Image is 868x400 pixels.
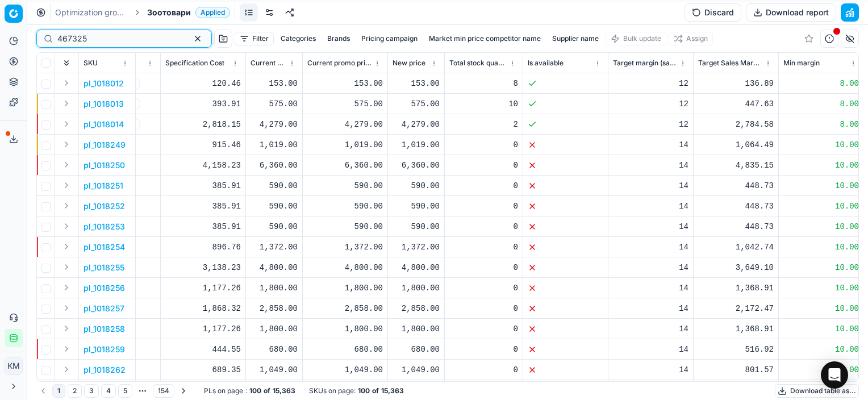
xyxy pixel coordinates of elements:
[393,160,440,171] div: 6,360.00
[783,119,859,130] div: 8.00
[84,241,125,253] p: pl_1018254
[613,323,688,335] div: 14
[118,384,132,398] button: 5
[165,78,241,89] div: 120.46
[783,282,859,294] div: 10.00
[783,98,859,110] div: 8.00
[449,262,518,273] div: 0
[84,119,124,130] button: pl_1018014
[449,344,518,355] div: 0
[613,78,688,89] div: 12
[613,160,688,171] div: 14
[165,201,241,212] div: 385.91
[613,201,688,212] div: 14
[698,282,774,294] div: 1,368.91
[783,78,859,89] div: 8.00
[393,221,440,232] div: 590.00
[60,76,73,90] button: Expand
[60,240,73,253] button: Expand
[165,59,224,68] span: Specification Cost
[613,282,688,294] div: 14
[393,241,440,253] div: 1,372.00
[60,322,73,335] button: Expand
[60,178,73,192] button: Expand
[307,59,372,68] span: Current promo price
[307,119,383,130] div: 4,279.00
[60,199,73,213] button: Expand
[5,357,23,375] button: КM
[449,98,518,110] div: 10
[60,137,73,151] button: Expand
[685,3,741,22] button: Discard
[449,221,518,232] div: 0
[251,241,298,253] div: 1,372.00
[613,241,688,253] div: 14
[613,59,677,68] span: Target margin (sale)
[251,364,298,376] div: 1,049.00
[147,7,230,18] span: ЗоотовариApplied
[264,386,270,395] strong: of
[606,32,666,45] button: Bulk update
[528,59,564,68] span: Is available
[60,97,73,110] button: Expand
[251,180,298,191] div: 590.00
[613,221,688,232] div: 14
[449,282,518,294] div: 0
[55,7,128,18] a: Optimization groups
[449,78,518,89] div: 8
[393,78,440,89] div: 153.00
[251,323,298,335] div: 1,800.00
[165,344,241,355] div: 444.55
[84,139,126,151] button: pl_1018249
[307,98,383,110] div: 575.00
[165,180,241,191] div: 385.91
[307,78,383,89] div: 153.00
[357,32,422,45] button: Pricing campaign
[783,180,859,191] div: 10.00
[60,342,73,356] button: Expand
[613,119,688,130] div: 12
[251,98,298,110] div: 575.00
[613,364,688,376] div: 14
[698,323,774,335] div: 1,368.91
[698,221,774,232] div: 448.73
[36,383,190,399] nav: pagination
[84,201,125,212] button: pl_1018252
[5,357,22,374] span: КM
[393,98,440,110] div: 575.00
[84,221,125,232] button: pl_1018253
[251,119,298,130] div: 4,279.00
[613,98,688,110] div: 12
[783,303,859,314] div: 10.00
[307,201,383,212] div: 590.00
[613,262,688,273] div: 14
[613,180,688,191] div: 14
[84,262,124,273] button: pl_1018255
[698,139,774,151] div: 1,064.49
[165,262,241,273] div: 3,138.23
[165,241,241,253] div: 896.76
[84,344,125,355] button: pl_1018259
[307,282,383,294] div: 1,800.00
[393,364,440,376] div: 1,049.00
[393,180,440,191] div: 590.00
[393,323,440,335] div: 1,800.00
[783,364,859,376] div: 10.00
[195,7,230,18] span: Applied
[251,282,298,294] div: 1,800.00
[84,384,99,398] button: 3
[251,201,298,212] div: 590.00
[613,344,688,355] div: 14
[548,32,603,45] button: Supplier name
[698,344,774,355] div: 516.92
[204,386,295,395] div: :
[165,160,241,171] div: 4,158.23
[165,323,241,335] div: 1,177.26
[358,386,370,395] strong: 100
[84,364,126,376] p: pl_1018262
[165,221,241,232] div: 385.91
